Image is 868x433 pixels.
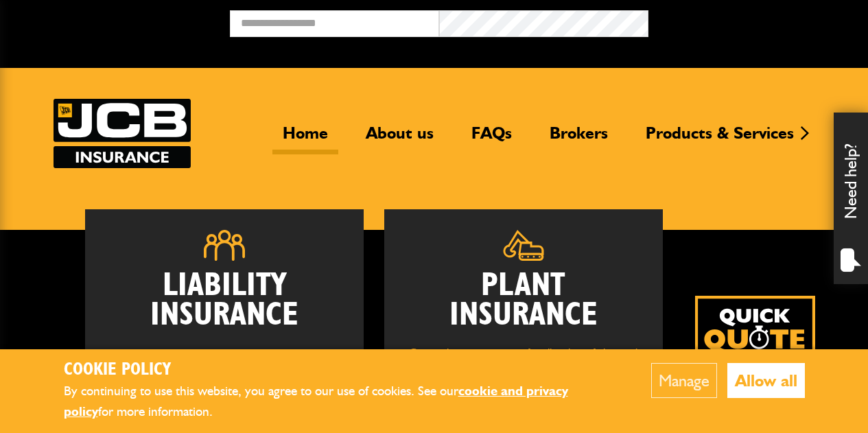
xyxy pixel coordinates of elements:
a: Home [272,123,338,154]
button: Manage [651,363,717,398]
p: By continuing to use this website, you agree to our use of cookies. See our for more information. [64,381,609,423]
a: FAQs [461,123,522,154]
img: JCB Insurance Services logo [54,99,191,168]
h2: Cookie Policy [64,360,609,381]
a: Brokers [539,123,618,154]
a: JCB Insurance Services [54,99,191,168]
div: Need help? [834,113,868,284]
a: Get your insurance quote isn just 2-minutes [695,296,815,416]
p: Comprehensive insurance for all makes of plant and machinery, including owned and hired in equipm... [405,344,642,414]
h2: Liability Insurance [106,271,343,338]
a: cookie and privacy policy [64,383,568,420]
button: Broker Login [648,10,858,32]
h2: Plant Insurance [405,271,642,330]
img: Quick Quote [695,296,815,416]
a: Products & Services [635,123,804,154]
a: About us [355,123,444,154]
button: Allow all [727,363,805,398]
